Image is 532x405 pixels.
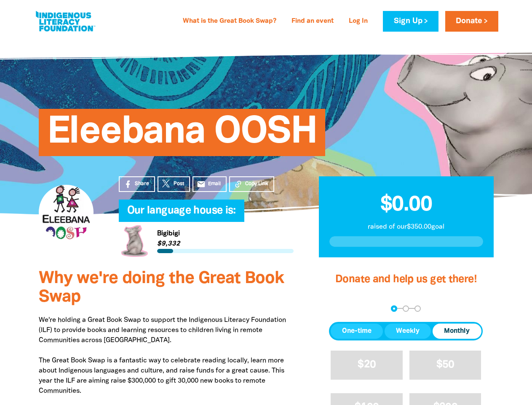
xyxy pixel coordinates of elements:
button: One-time [331,324,383,339]
div: Donation frequency [329,322,483,340]
span: Donate and help us get there! [335,275,477,284]
button: Weekly [385,324,431,339]
span: Share [135,180,149,188]
span: Why we're doing the Great Book Swap [39,271,284,305]
i: email [197,180,206,189]
a: Post [158,176,190,192]
button: $50 [409,351,481,380]
a: What is the Great Book Swap? [178,15,281,28]
span: Post [174,180,184,188]
a: Share [119,176,155,192]
span: Copy Link [245,180,268,188]
button: Monthly [433,324,481,339]
button: Copy Link [229,176,274,192]
a: emailEmail [192,176,227,192]
a: Find an event [286,15,339,28]
span: Email [208,180,221,188]
a: Donate [445,11,498,32]
a: Log In [344,15,373,28]
button: Navigate to step 3 of 3 to enter your payment details [414,305,421,312]
span: Eleebana OOSH [47,115,317,156]
p: raised of our $350.00 goal [329,222,483,232]
span: Weekly [396,326,420,336]
button: Navigate to step 1 of 3 to enter your donation amount [391,305,397,312]
span: $20 [358,360,376,370]
span: One-time [342,326,372,336]
span: Monthly [444,326,470,336]
button: $20 [331,351,403,380]
a: Sign Up [383,11,438,32]
h6: My Team [119,213,294,219]
span: $0.00 [380,195,432,215]
span: $50 [436,360,454,370]
span: Our language house is: [127,206,236,222]
button: Navigate to step 2 of 3 to enter your details [403,305,409,312]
